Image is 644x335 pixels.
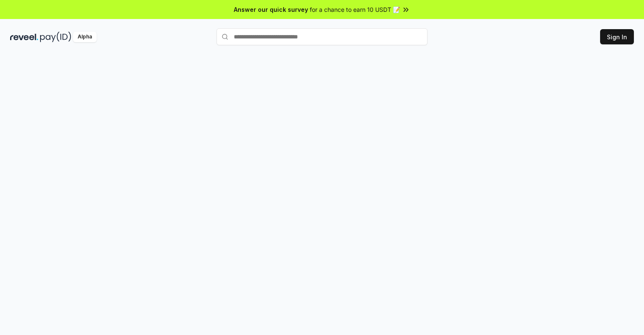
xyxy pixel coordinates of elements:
[73,32,97,42] div: Alpha
[234,5,308,14] span: Answer our quick survey
[600,29,634,44] button: Sign In
[310,5,400,14] span: for a chance to earn 10 USDT 📝
[40,32,71,42] img: pay_id
[10,32,38,42] img: reveel_dark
